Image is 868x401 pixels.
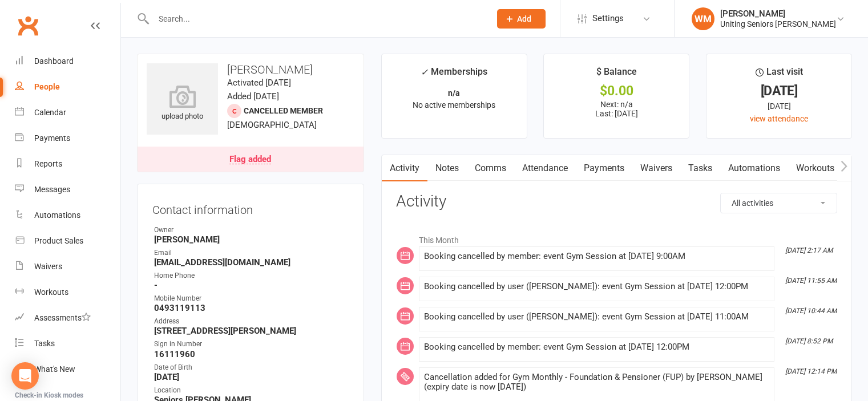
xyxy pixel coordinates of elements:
a: Product Sales [15,228,120,254]
a: Messages [15,177,120,202]
div: Booking cancelled by member: event Gym Session at [DATE] 12:00PM [424,342,769,352]
div: Memberships [421,64,487,86]
strong: 16111960 [154,349,349,359]
a: Waivers [15,254,120,280]
a: Notes [427,155,467,181]
strong: - [154,280,349,290]
a: People [15,74,120,100]
h3: [PERSON_NAME] [147,63,354,76]
a: Tasks [680,155,720,181]
i: [DATE] 2:17 AM [785,246,833,254]
i: ✓ [421,67,428,78]
a: Clubworx [14,11,42,40]
div: Product Sales [34,236,83,245]
span: Settings [592,6,624,31]
div: Messages [34,185,70,194]
a: Activity [382,155,427,181]
a: Automations [720,155,788,181]
strong: n/a [448,88,460,98]
div: Cancellation added for Gym Monthly - Foundation & Pensioner (FUP) by [PERSON_NAME] (expiry date i... [424,372,769,392]
div: Date of Birth [154,362,349,373]
i: [DATE] 10:44 AM [785,307,837,315]
strong: [EMAIL_ADDRESS][DOMAIN_NAME] [154,257,349,268]
div: Address [154,316,349,327]
div: People [34,82,60,91]
div: [DATE] [717,85,841,97]
li: This Month [396,228,837,246]
span: No active memberships [413,100,495,110]
strong: [PERSON_NAME] [154,234,349,245]
a: Tasks [15,331,120,357]
div: Dashboard [34,56,74,66]
time: Added [DATE] [227,91,279,102]
div: Home Phone [154,270,349,281]
div: upload photo [147,85,218,123]
h3: Activity [396,193,837,210]
div: Owner [154,225,349,236]
a: Comms [467,155,514,181]
strong: [STREET_ADDRESS][PERSON_NAME] [154,326,349,336]
div: Automations [34,210,80,220]
i: [DATE] 12:14 PM [785,367,837,375]
div: Booking cancelled by member: event Gym Session at [DATE] 9:00AM [424,252,769,261]
div: $ Balance [596,64,637,85]
button: Add [497,9,546,29]
a: Automations [15,202,120,228]
span: Add [517,14,531,23]
div: Flag added [229,155,271,164]
a: Calendar [15,100,120,125]
span: [DEMOGRAPHIC_DATA] [227,120,317,130]
span: Cancelled member [244,106,323,115]
time: Activated [DATE] [227,78,291,88]
div: [DATE] [717,100,841,112]
div: Open Intercom Messenger [11,362,39,390]
a: Reports [15,151,120,177]
a: Payments [576,155,632,181]
div: Payments [34,133,70,143]
div: Waivers [34,262,62,271]
div: WM [692,7,714,30]
strong: [DATE] [154,372,349,382]
a: Attendance [514,155,576,181]
div: Location [154,385,349,396]
a: Workouts [788,155,842,181]
div: Reports [34,159,62,168]
div: Calendar [34,108,66,117]
h3: Contact information [152,199,349,216]
div: Mobile Number [154,293,349,304]
input: Search... [150,11,482,27]
a: Dashboard [15,48,120,74]
div: Email [154,248,349,258]
a: view attendance [750,114,808,123]
div: Last visit [756,64,803,85]
a: Assessments [15,305,120,331]
div: Sign in Number [154,339,349,350]
i: [DATE] 11:55 AM [785,277,837,285]
div: Tasks [34,339,55,348]
div: What's New [34,364,75,374]
div: [PERSON_NAME] [720,9,836,19]
div: Uniting Seniors [PERSON_NAME] [720,19,836,29]
p: Next: n/a Last: [DATE] [554,100,679,118]
div: Workouts [34,287,68,297]
div: Booking cancelled by user ([PERSON_NAME]): event Gym Session at [DATE] 12:00PM [424,282,769,291]
div: Booking cancelled by user ([PERSON_NAME]): event Gym Session at [DATE] 11:00AM [424,312,769,322]
div: Assessments [34,313,91,322]
a: What's New [15,357,120,382]
strong: 0493119113 [154,303,349,313]
a: Workouts [15,280,120,305]
a: Payments [15,125,120,151]
i: [DATE] 8:52 PM [785,337,833,345]
a: Waivers [632,155,680,181]
div: $0.00 [554,85,679,97]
